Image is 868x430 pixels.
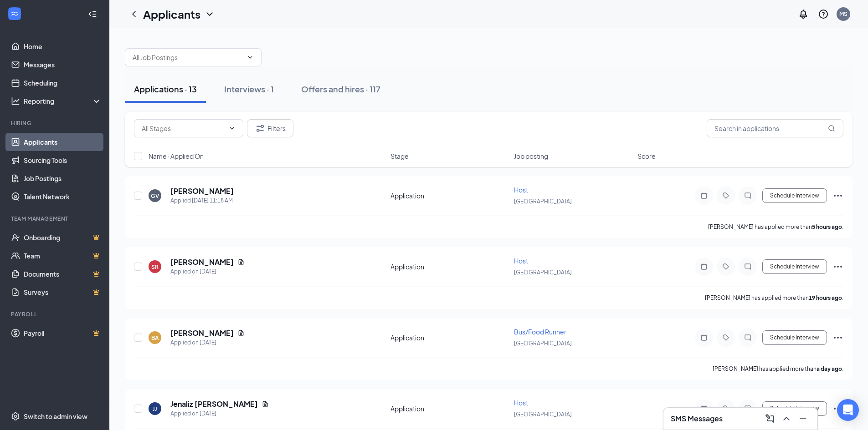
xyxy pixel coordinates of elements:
[237,258,245,266] svg: Document
[24,56,102,74] a: Messages
[24,37,102,56] a: Home
[24,187,102,206] a: Talent Network
[514,340,572,347] span: [GEOGRAPHIC_DATA]
[781,413,792,424] svg: ChevronUp
[11,215,100,223] div: Team Management
[151,334,159,342] div: BA
[11,412,20,421] svg: Settings
[514,198,572,205] span: [GEOGRAPHIC_DATA]
[390,333,508,342] div: Application
[762,330,827,345] button: Schedule Interview
[832,261,843,272] svg: Ellipses
[24,247,102,265] a: TeamCrown
[514,152,548,161] span: Job posting
[170,399,258,409] h5: Jenaliz [PERSON_NAME]
[24,74,102,92] a: Scheduling
[24,324,102,342] a: PayrollCrown
[713,365,843,373] p: [PERSON_NAME] has applied more than .
[170,267,245,276] div: Applied on [DATE]
[228,125,236,132] svg: ChevronDown
[514,399,528,407] span: Host
[812,223,842,230] b: 5 hours ago
[301,83,380,95] div: Offers and hires · 117
[742,263,753,270] svg: ChatInactive
[839,10,847,18] div: MS
[720,405,731,412] svg: Tag
[247,54,254,61] svg: ChevronDown
[779,411,794,426] button: ChevronUp
[10,9,19,18] svg: WorkstreamLogo
[24,265,102,283] a: DocumentsCrown
[763,411,777,426] button: ComposeMessage
[170,186,234,196] h5: [PERSON_NAME]
[24,96,102,106] div: Reporting
[817,365,842,372] b: a day ago
[24,133,102,151] a: Applicants
[24,228,102,247] a: OnboardingCrown
[170,257,234,267] h5: [PERSON_NAME]
[11,119,100,127] div: Hiring
[699,334,709,341] svg: Note
[720,192,731,199] svg: Tag
[224,83,274,95] div: Interviews · 1
[151,263,159,271] div: SR
[742,192,753,199] svg: ChatInactive
[247,119,293,137] button: Filter Filters
[818,9,829,20] svg: QuestionInfo
[11,310,100,318] div: Payroll
[255,123,266,134] svg: Filter
[699,192,709,199] svg: Note
[170,409,269,418] div: Applied on [DATE]
[809,294,842,301] b: 19 hours ago
[828,125,835,132] svg: MagnifyingGlass
[797,413,808,424] svg: Minimize
[742,405,753,412] svg: ChatInactive
[742,334,753,341] svg: ChatInactive
[262,400,269,408] svg: Document
[699,405,709,412] svg: Note
[88,10,97,19] svg: Collapse
[832,403,843,414] svg: Ellipses
[390,404,508,413] div: Application
[796,411,810,426] button: Minimize
[390,262,508,271] div: Application
[762,401,827,416] button: Schedule Interview
[11,96,20,106] svg: Analysis
[514,411,572,418] span: [GEOGRAPHIC_DATA]
[798,9,809,20] svg: Notifications
[671,414,723,424] h3: SMS Messages
[170,196,234,205] div: Applied [DATE] 11:18 AM
[143,6,200,22] h1: Applicants
[699,263,709,270] svg: Note
[832,190,843,201] svg: Ellipses
[720,263,731,270] svg: Tag
[390,152,409,161] span: Stage
[149,152,204,161] span: Name · Applied On
[720,334,731,341] svg: Tag
[708,223,843,231] p: [PERSON_NAME] has applied more than .
[514,328,566,336] span: Bus/Food Runner
[153,405,157,413] div: JJ
[24,283,102,301] a: SurveysCrown
[24,412,87,421] div: Switch to admin view
[170,328,234,338] h5: [PERSON_NAME]
[128,9,139,20] svg: ChevronLeft
[390,191,508,200] div: Application
[204,9,215,20] svg: ChevronDown
[514,186,528,194] span: Host
[24,169,102,187] a: Job Postings
[837,399,859,421] div: Open Intercom Messenger
[707,119,843,137] input: Search in applications
[514,269,572,276] span: [GEOGRAPHIC_DATA]
[514,257,528,265] span: Host
[832,332,843,343] svg: Ellipses
[133,52,243,62] input: All Job Postings
[705,294,843,302] p: [PERSON_NAME] has applied more than .
[762,259,827,274] button: Schedule Interview
[237,329,245,337] svg: Document
[142,123,225,133] input: All Stages
[151,192,159,200] div: GV
[170,338,245,347] div: Applied on [DATE]
[24,151,102,169] a: Sourcing Tools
